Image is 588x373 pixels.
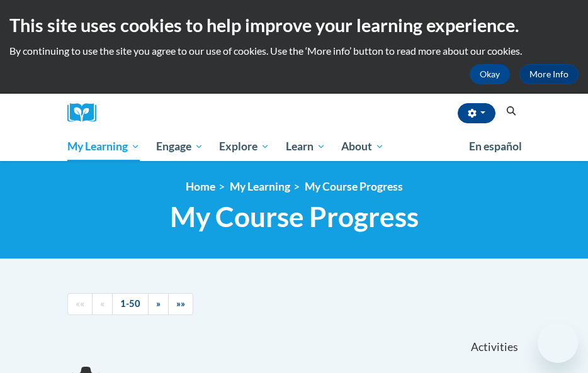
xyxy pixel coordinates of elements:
[170,200,419,233] span: My Course Progress
[92,293,113,315] a: Previous
[148,293,169,315] a: Next
[156,298,161,309] span: »
[334,132,393,161] a: About
[67,139,140,154] span: My Learning
[286,139,325,154] span: Learn
[112,293,149,315] a: 1-50
[461,133,530,160] a: En español
[211,132,278,161] a: Explore
[176,298,185,309] span: »»
[341,139,384,154] span: About
[230,180,290,193] a: My Learning
[305,180,403,193] a: My Course Progress
[186,180,215,193] a: Home
[9,44,579,58] p: By continuing to use the site you agree to our use of cookies. Use the ‘More info’ button to read...
[469,140,522,153] span: En español
[67,293,93,315] a: Begining
[458,103,495,123] button: Account Settings
[168,293,193,315] a: End
[519,64,579,84] a: More Info
[59,132,148,161] a: My Learning
[470,64,510,84] button: Okay
[148,132,212,161] a: Engage
[502,104,521,119] button: Search
[278,132,334,161] a: Learn
[58,132,530,161] div: Main menu
[156,139,203,154] span: Engage
[538,323,578,363] iframe: Button to launch messaging window
[9,13,579,38] h2: This site uses cookies to help improve your learning experience.
[100,298,105,309] span: «
[67,103,105,123] a: Cox Campus
[67,103,105,123] img: Logo brand
[76,298,84,309] span: ««
[219,139,269,154] span: Explore
[471,340,518,354] span: Activities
